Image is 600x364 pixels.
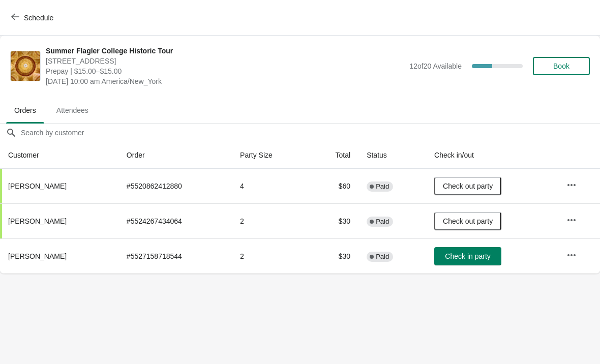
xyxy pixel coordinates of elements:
[8,182,67,190] span: [PERSON_NAME]
[232,169,309,203] td: 4
[46,76,404,86] span: [DATE] 10:00 am America/New_York
[118,238,232,274] td: # 5527158718544
[232,203,309,238] td: 2
[46,56,404,66] span: [STREET_ADDRESS]
[118,142,232,169] th: Order
[309,142,358,169] th: Total
[376,183,389,191] span: Paid
[46,66,404,76] span: Prepay | $15.00–$15.00
[24,14,53,22] span: Schedule
[232,142,309,169] th: Party Size
[434,247,501,265] button: Check in party
[8,252,67,260] span: [PERSON_NAME]
[20,124,600,142] input: Search by customer
[118,169,232,203] td: # 5520862412880
[309,169,358,203] td: $60
[434,177,501,195] button: Check out party
[376,253,389,261] span: Paid
[533,57,590,75] button: Book
[118,203,232,238] td: # 5524267434064
[426,142,558,169] th: Check in/out
[443,217,493,225] span: Check out party
[445,252,490,260] span: Check in party
[11,51,40,81] img: Summer Flagler College Historic Tour
[48,101,97,119] span: Attendees
[232,238,309,274] td: 2
[434,212,501,230] button: Check out party
[409,62,462,70] span: 12 of 20 Available
[443,182,493,190] span: Check out party
[5,9,62,27] button: Schedule
[8,217,67,225] span: [PERSON_NAME]
[376,218,389,226] span: Paid
[309,203,358,238] td: $30
[46,46,404,56] span: Summer Flagler College Historic Tour
[6,101,44,119] span: Orders
[309,238,358,274] td: $30
[358,142,426,169] th: Status
[553,62,569,70] span: Book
